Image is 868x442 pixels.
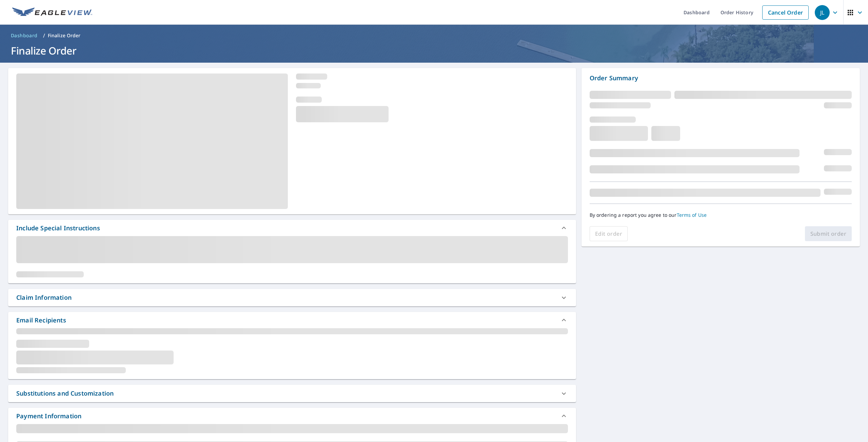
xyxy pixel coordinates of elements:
a: Terms of Use [677,212,707,218]
a: Cancel Order [762,5,809,20]
div: Substitutions and Customization [8,385,576,402]
div: Payment Information [8,408,576,424]
div: Payment Information [16,412,81,421]
div: Claim Information [16,293,72,302]
div: Include Special Instructions [16,224,100,233]
h1: Finalize Order [8,44,860,58]
p: By ordering a report you agree to our [590,212,852,218]
nav: breadcrumb [8,30,860,41]
div: Include Special Instructions [8,220,576,236]
div: Email Recipients [16,316,66,325]
img: EV Logo [12,7,92,18]
div: Claim Information [8,289,576,306]
div: Email Recipients [8,312,576,328]
li: / [43,31,45,40]
div: Substitutions and Customization [16,389,114,398]
div: JL [815,5,830,20]
p: Finalize Order [48,32,81,39]
a: Dashboard [8,30,40,41]
p: Order Summary [590,73,852,83]
span: Dashboard [11,32,38,39]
